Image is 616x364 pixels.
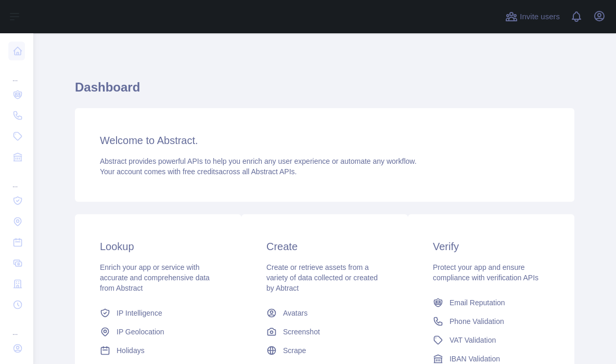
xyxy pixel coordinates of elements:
[266,239,383,254] h3: Create
[450,297,505,308] span: Email Reputation
[429,312,554,331] a: Phone Validation
[433,263,538,282] span: Protect your app and ensure compliance with verification APIs
[283,308,307,318] span: Avatars
[96,322,221,341] a: IP Geolocation
[100,239,216,254] h3: Lookup
[100,133,549,148] h3: Welcome to Abstract.
[8,168,25,189] div: ...
[450,316,504,327] span: Phone Validation
[450,354,500,364] span: IBAN Validation
[100,263,210,292] span: Enrich your app or service with accurate and comprehensive data from Abstract
[262,304,387,322] a: Avatars
[262,322,387,341] a: Screenshot
[117,308,162,318] span: IP Intelligence
[283,327,320,337] span: Screenshot
[283,345,306,356] span: Scrape
[96,341,221,360] a: Holidays
[117,327,164,337] span: IP Geolocation
[96,304,221,322] a: IP Intelligence
[520,11,560,23] span: Invite users
[450,335,496,345] span: VAT Validation
[503,8,562,25] button: Invite users
[100,167,297,176] span: Your account comes with across all Abstract APIs.
[8,62,25,83] div: ...
[429,293,554,312] a: Email Reputation
[8,316,25,337] div: ...
[100,157,417,165] span: Abstract provides powerful APIs to help you enrich any user experience or automate any workflow.
[429,331,554,349] a: VAT Validation
[75,79,574,104] h1: Dashboard
[266,263,378,292] span: Create or retrieve assets from a variety of data collected or created by Abtract
[262,341,387,360] a: Scrape
[433,239,549,254] h3: Verify
[183,167,219,176] span: free credits
[117,345,145,356] span: Holidays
